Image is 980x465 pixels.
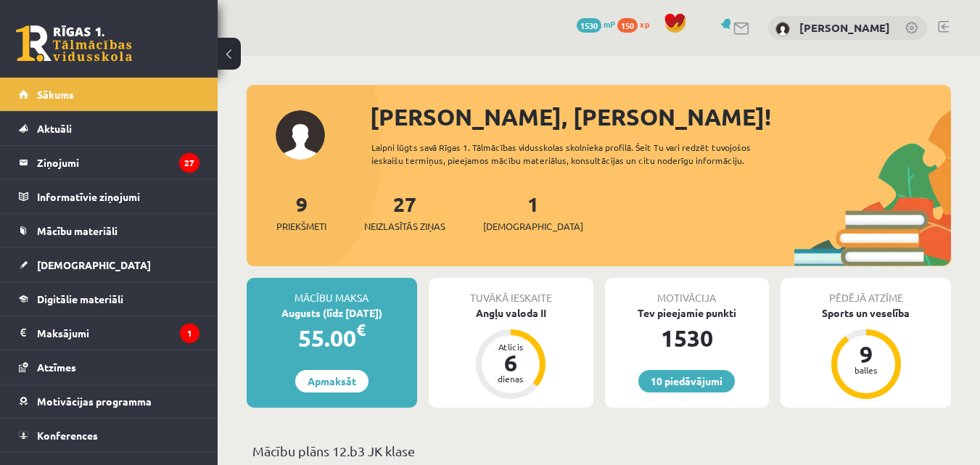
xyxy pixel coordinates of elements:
[640,18,649,30] span: xp
[489,374,532,383] div: dienas
[19,112,199,145] a: Aktuāli
[429,305,593,321] div: Angļu valoda II
[19,419,199,452] a: Konferences
[483,191,583,234] a: 1[DEMOGRAPHIC_DATA]
[19,316,199,350] a: Maksājumi1
[605,305,770,321] div: Tev pieejamie punkti
[617,18,656,30] a: 150 xp
[781,305,951,321] div: Sports un veselība
[19,214,199,247] a: Mācību materiāli
[37,180,199,213] legend: Informatīvie ziņojumi
[247,305,417,321] div: Augusts (līdz [DATE])
[775,22,790,36] img: Roberta Visocka
[37,224,118,237] span: Mācību materiāli
[179,153,199,173] i: 27
[799,20,890,35] a: [PERSON_NAME]
[276,191,326,234] a: 9Priekšmeti
[364,191,445,234] a: 27Neizlasītās ziņas
[295,370,368,392] a: Apmaksāt
[19,78,199,111] a: Sākums
[781,278,951,305] div: Pēdējā atzīme
[429,278,593,305] div: Tuvākā ieskaite
[489,351,532,374] div: 6
[180,324,199,343] i: 1
[252,441,945,461] p: Mācību plāns 12.b3 JK klase
[605,278,770,305] div: Motivācija
[37,429,98,442] span: Konferences
[844,342,888,366] div: 9
[617,18,638,33] span: 150
[19,282,199,316] a: Digitālie materiāli
[19,384,199,418] a: Motivācijas programma
[276,219,326,234] span: Priekšmeti
[371,141,794,167] div: Laipni lūgts savā Rīgas 1. Tālmācības vidusskolas skolnieka profilā. Šeit Tu vari redzēt tuvojošo...
[37,292,123,305] span: Digitālie materiāli
[247,278,417,305] div: Mācību maksa
[37,395,152,408] span: Motivācijas programma
[638,370,735,392] a: 10 piedāvājumi
[37,316,199,350] legend: Maksājumi
[247,321,417,355] div: 55.00
[37,122,72,135] span: Aktuāli
[605,321,770,355] div: 1530
[364,219,445,234] span: Neizlasītās ziņas
[19,180,199,213] a: Informatīvie ziņojumi
[604,18,615,30] span: mP
[577,18,615,30] a: 1530 mP
[37,146,199,179] legend: Ziņojumi
[489,342,532,351] div: Atlicis
[577,18,601,33] span: 1530
[37,361,76,374] span: Atzīmes
[429,305,593,401] a: Angļu valoda II Atlicis 6 dienas
[844,366,888,374] div: balles
[16,25,132,62] a: Rīgas 1. Tālmācības vidusskola
[19,248,199,281] a: [DEMOGRAPHIC_DATA]
[370,99,951,134] div: [PERSON_NAME], [PERSON_NAME]!
[37,88,74,101] span: Sākums
[19,146,199,179] a: Ziņojumi27
[19,350,199,384] a: Atzīmes
[356,319,366,340] span: €
[37,258,151,271] span: [DEMOGRAPHIC_DATA]
[781,305,951,401] a: Sports un veselība 9 balles
[483,219,583,234] span: [DEMOGRAPHIC_DATA]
